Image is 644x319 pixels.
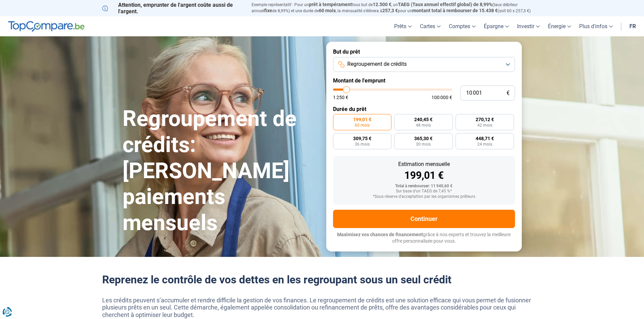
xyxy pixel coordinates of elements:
span: 60 mois [319,8,336,13]
span: 12.500 € [373,2,391,7]
span: 48 mois [416,123,431,127]
span: Maximisez vos chances de financement [337,232,423,237]
label: But du prêt [333,49,515,55]
span: € [507,90,510,96]
a: Comptes [445,16,480,36]
a: Prêts [390,16,416,36]
button: Regroupement de crédits [333,57,515,72]
div: *Sous réserve d'acceptation par les organismes prêteurs [338,194,510,199]
span: 42 mois [477,123,492,127]
a: Cartes [416,16,445,36]
div: Total à rembourser: 11 940,60 € [338,184,510,189]
span: prêt à tempérament [309,2,352,7]
div: Sur base d'un TAEG de 7,45 %* [338,189,510,194]
span: 24 mois [477,142,492,146]
span: Regroupement de crédits [347,60,407,68]
span: 448,71 € [476,136,494,141]
span: 36 mois [355,142,370,146]
span: 1 250 € [333,95,348,100]
button: Continuer [333,210,515,228]
img: TopCompare [8,21,85,32]
span: 365,30 € [414,136,433,141]
span: 270,12 € [476,117,494,122]
span: 240,45 € [414,117,433,122]
span: 257,3 € [382,8,398,13]
p: Les crédits peuvent s’accumuler et rendre difficile la gestion de vos finances. Le regroupement d... [102,297,542,319]
span: TAEG (Taux annuel effectif global) de 8,99% [398,2,492,7]
span: 30 mois [416,142,431,146]
p: grâce à nos experts et trouvez la meilleure offre personnalisée pour vous. [333,231,515,245]
h1: Regroupement de crédits: [PERSON_NAME] paiements mensuels [123,106,318,236]
span: 100 000 € [431,95,452,100]
label: Montant de l'emprunt [333,77,515,84]
span: 60 mois [355,123,370,127]
a: Épargne [480,16,513,36]
p: Attention, emprunter de l'argent coûte aussi de l'argent. [102,2,243,15]
div: Estimation mensuelle [338,162,510,167]
label: Durée du prêt [333,106,515,112]
a: fr [625,16,640,36]
span: 199,01 € [353,117,371,122]
div: 199,01 € [338,170,510,181]
p: Exemple représentatif : Pour un tous but de , un (taux débiteur annuel de 8,99%) et une durée de ... [252,2,542,14]
span: montant total à rembourser de 15.438 € [412,8,498,13]
span: fixe [264,8,272,13]
span: 309,75 € [353,136,371,141]
a: Investir [513,16,544,36]
a: Plus d'infos [575,16,617,36]
h2: Reprenez le contrôle de vos dettes en les regroupant sous un seul crédit [102,273,542,286]
a: Énergie [544,16,575,36]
